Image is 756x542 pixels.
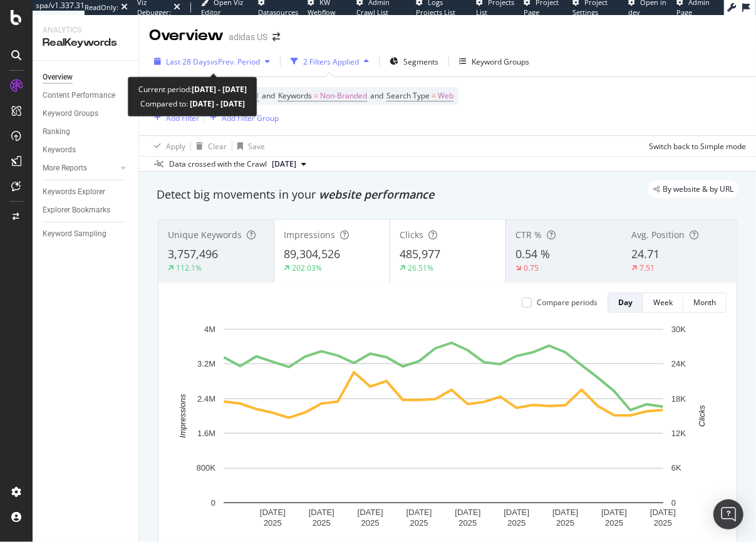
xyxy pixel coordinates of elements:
[648,180,738,198] div: legacy label
[43,125,130,138] a: Ranking
[403,56,438,67] span: Segments
[698,405,707,427] text: Clicks
[192,84,247,95] b: [DATE] - [DATE]
[85,3,118,13] div: ReadOnly:
[168,323,718,541] svg: A chart.
[43,25,128,36] div: Analytics
[608,293,643,313] button: Day
[663,185,733,193] span: By website & by URL
[537,297,598,308] div: Compare periods
[43,71,130,84] a: Overview
[43,227,106,241] div: Keyword Sampling
[303,56,359,67] div: 2 Filters Applied
[138,82,247,96] div: Current period:
[556,518,574,528] text: 2025
[432,90,436,101] span: =
[232,136,265,156] button: Save
[400,229,423,241] span: Clicks
[264,518,282,528] text: 2025
[197,394,215,404] text: 2.4M
[654,518,672,528] text: 2025
[166,113,199,123] div: Add Filter
[43,162,87,175] div: More Reports
[515,229,542,241] span: CTR %
[176,263,202,273] div: 112.1%
[693,297,716,308] div: Month
[272,159,296,170] span: 2025 Sep. 9th
[455,508,480,517] text: [DATE]
[643,293,683,313] button: Week
[410,518,428,528] text: 2025
[631,246,660,261] span: 24.71
[166,141,185,152] div: Apply
[149,110,199,125] button: Add Filter
[43,185,105,199] div: Keywords Explorer
[166,56,210,67] span: Last 28 Days
[272,33,280,41] div: arrow-right-arrow-left
[188,98,245,109] b: [DATE] - [DATE]
[205,110,279,125] button: Add Filter Group
[43,125,70,138] div: Ranking
[644,136,746,156] button: Switch back to Simple mode
[43,185,130,199] a: Keywords Explorer
[385,51,443,71] button: Segments
[168,229,242,241] span: Unique Keywords
[671,464,681,473] text: 6K
[229,31,267,43] div: adidas US
[248,141,265,152] div: Save
[43,162,117,175] a: More Reports
[400,246,440,261] span: 485,977
[191,136,227,156] button: Clear
[168,246,218,261] span: 3,757,496
[653,297,673,308] div: Week
[713,499,743,529] div: Open Intercom Messenger
[507,518,526,528] text: 2025
[197,359,215,368] text: 3.2M
[601,508,627,517] text: [DATE]
[671,325,686,334] text: 30K
[361,518,380,528] text: 2025
[197,464,216,473] text: 800K
[222,113,279,123] div: Add Filter Group
[43,71,73,84] div: Overview
[671,498,676,508] text: 0
[211,498,215,508] text: 0
[149,51,275,71] button: Last 28 DaysvsPrev. Period
[43,227,130,241] a: Keyword Sampling
[370,90,383,101] span: and
[43,204,130,217] a: Explorer Bookmarks
[320,87,367,105] span: Non-Branded
[671,429,686,438] text: 12K
[524,263,539,273] div: 0.75
[43,36,128,50] div: RealKeywords
[210,56,260,67] span: vs Prev. Period
[639,263,655,273] div: 7.51
[458,518,477,528] text: 2025
[43,107,98,120] div: Keyword Groups
[284,246,340,261] span: 89,304,526
[504,508,529,517] text: [DATE]
[208,141,227,152] div: Clear
[649,141,746,152] div: Switch back to Simple mode
[43,107,130,120] a: Keyword Groups
[197,429,215,438] text: 1.6M
[386,90,430,101] span: Search Type
[258,8,298,17] span: Datasources
[408,263,433,273] div: 26.51%
[552,508,578,517] text: [DATE]
[169,159,267,170] div: Data crossed with the Crawl
[149,136,185,156] button: Apply
[278,90,312,101] span: Keywords
[438,87,453,105] span: Web
[43,204,110,217] div: Explorer Bookmarks
[683,293,727,313] button: Month
[260,508,286,517] text: [DATE]
[43,89,130,102] a: Content Performance
[671,359,686,368] text: 24K
[43,143,130,157] a: Keywords
[515,246,550,261] span: 0.54 %
[650,508,676,517] text: [DATE]
[631,229,685,241] span: Avg. Position
[178,393,187,438] text: Impressions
